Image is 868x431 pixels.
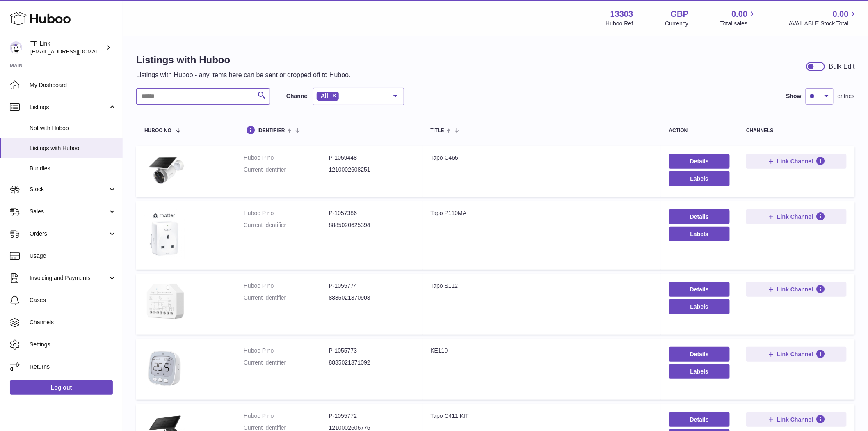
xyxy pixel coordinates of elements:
[431,347,653,355] div: KE110
[669,282,730,297] a: Details
[30,296,116,304] span: Cases
[777,416,813,423] span: Link Channel
[606,20,633,28] div: Huboo Ref
[669,299,730,314] button: Labels
[777,213,813,220] span: Link Channel
[669,209,730,224] a: Details
[30,252,116,260] span: Usage
[30,40,104,55] div: TP-Link
[286,92,309,100] label: Channel
[30,186,108,193] span: Stock
[329,221,414,229] dd: 8885020625394
[329,209,414,217] dd: P-1057386
[30,81,116,89] span: My Dashboard
[671,9,688,20] strong: GBP
[30,208,108,215] span: Sales
[329,166,414,174] dd: 1210002608251
[833,9,849,20] span: 0.00
[136,71,351,80] p: Listings with Huboo - any items here can be sent or dropped off to Huboo.
[669,412,730,427] a: Details
[244,209,329,217] dt: Huboo P no
[669,227,730,241] button: Labels
[746,128,847,133] div: channels
[669,347,730,362] a: Details
[610,9,633,20] strong: 13303
[136,53,351,66] h1: Listings with Huboo
[329,347,414,355] dd: P-1055773
[838,92,855,100] span: entries
[431,154,653,162] div: Tapo C465
[746,154,847,169] button: Link Channel
[431,209,653,217] div: Tapo P110MA
[329,412,414,420] dd: P-1055772
[30,319,116,326] span: Channels
[144,282,185,324] img: Tapo S112
[30,363,116,371] span: Returns
[777,351,813,358] span: Link Channel
[669,128,730,133] div: action
[244,359,329,367] dt: Current identifier
[720,9,757,28] a: 0.00 Total sales
[30,274,108,282] span: Invoicing and Payments
[244,221,329,229] dt: Current identifier
[431,282,653,290] div: Tapo S112
[30,165,116,172] span: Bundles
[244,166,329,174] dt: Current identifier
[244,154,329,162] dt: Huboo P no
[144,128,171,133] span: Huboo no
[144,209,185,259] img: Tapo P110MA
[789,20,858,28] span: AVAILABLE Stock Total
[244,294,329,302] dt: Current identifier
[329,154,414,162] dd: P-1059448
[244,347,329,355] dt: Huboo P no
[10,380,113,395] a: Log out
[665,20,689,28] div: Currency
[329,282,414,290] dd: P-1055774
[789,9,858,28] a: 0.00 AVAILABLE Stock Total
[321,92,328,99] span: All
[777,158,813,165] span: Link Channel
[329,359,414,367] dd: 8885021371092
[10,41,22,54] img: internalAdmin-13303@internal.huboo.com
[258,128,285,133] span: identifier
[669,171,730,186] button: Labels
[669,154,730,169] a: Details
[720,20,757,28] span: Total sales
[329,294,414,302] dd: 8885021370903
[746,347,847,362] button: Link Channel
[244,282,329,290] dt: Huboo P no
[786,92,802,100] label: Show
[746,209,847,224] button: Link Channel
[144,347,185,390] img: KE110
[30,341,116,348] span: Settings
[144,154,185,187] img: Tapo C465
[244,412,329,420] dt: Huboo P no
[30,144,116,152] span: Listings with Huboo
[30,103,108,111] span: Listings
[30,48,121,55] span: [EMAIL_ADDRESS][DOMAIN_NAME]
[30,230,108,238] span: Orders
[30,124,116,132] span: Not with Huboo
[777,286,813,293] span: Link Channel
[829,62,855,71] div: Bulk Edit
[431,412,653,420] div: Tapo C411 KIT
[746,412,847,427] button: Link Channel
[746,282,847,297] button: Link Channel
[669,364,730,379] button: Labels
[732,9,748,20] span: 0.00
[431,128,444,133] span: title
